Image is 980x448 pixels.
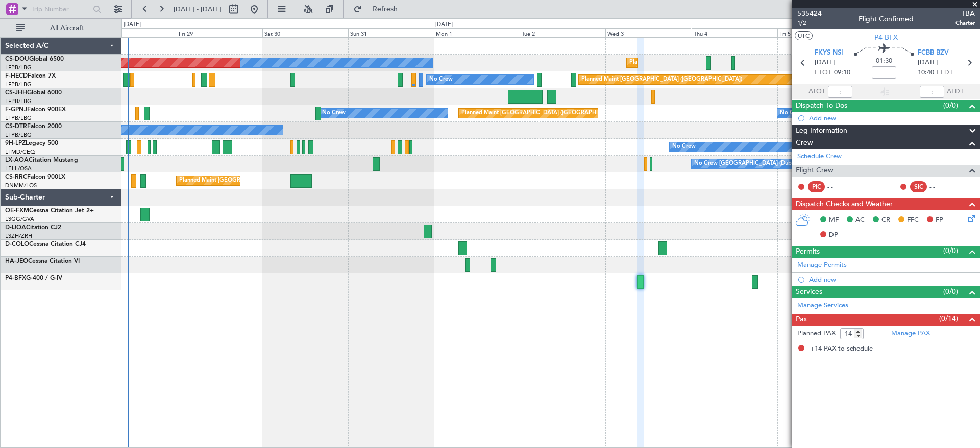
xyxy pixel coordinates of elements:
div: No Crew [322,106,346,121]
span: ALDT [947,87,964,97]
span: All Aircraft [27,24,108,32]
div: Wed 3 [605,28,691,37]
div: [DATE] [435,20,453,29]
span: (0/0) [943,100,958,111]
span: P4-BFX [5,275,26,281]
span: Charter [955,19,975,28]
a: D-IJOACitation CJ2 [5,225,61,231]
span: 9H-LPZ [5,140,26,146]
button: UTC [795,31,813,40]
a: Manage Permits [797,260,847,270]
a: Manage PAX [891,329,930,339]
div: - - [929,182,952,191]
a: HA-JEOCessna Citation VI [5,258,80,264]
span: Dispatch To-Dos [796,100,847,112]
div: Planned Maint [GEOGRAPHIC_DATA] ([GEOGRAPHIC_DATA]) [461,106,622,121]
span: F-GPNJ [5,107,27,113]
span: CS-JHH [5,90,27,96]
span: Leg Information [796,125,847,137]
span: 1/2 [797,19,822,28]
a: LFPB/LBG [5,114,32,122]
input: --:-- [828,86,852,98]
span: +14 PAX to schedule [810,344,873,354]
span: Crew [796,137,813,149]
a: CS-RRCFalcon 900LX [5,174,65,180]
span: [DATE] - [DATE] [174,5,222,14]
div: Mon 1 [434,28,520,37]
span: [DATE] [918,58,939,68]
span: CS-DOU [5,56,29,62]
span: D-COLO [5,241,29,247]
div: PIC [808,181,825,192]
div: Thu 4 [692,28,777,37]
a: P4-BFXG-400 / G-IV [5,275,62,281]
span: Dispatch Checks and Weather [796,198,893,210]
span: CS-RRC [5,174,27,180]
span: (0/14) [939,313,958,324]
div: Flight Confirmed [859,14,914,24]
span: 535424 [797,8,822,19]
div: SIC [910,181,927,192]
a: CS-DOUGlobal 6500 [5,56,64,62]
div: No Crew [780,106,803,121]
span: Permits [796,246,820,258]
a: LSZH/ZRH [5,232,32,240]
span: TBA [955,8,975,19]
span: LX-AOA [5,157,29,163]
div: Planned Maint [GEOGRAPHIC_DATA] ([GEOGRAPHIC_DATA]) [179,173,340,188]
a: LFPB/LBG [5,131,32,139]
a: LFPB/LBG [5,97,32,105]
a: D-COLOCessna Citation CJ4 [5,241,86,247]
span: F-HECD [5,73,28,79]
span: [DATE] [815,58,836,68]
div: Thu 28 [90,28,176,37]
a: 9H-LPZLegacy 500 [5,140,58,146]
div: No Crew [429,72,453,87]
div: No Crew [GEOGRAPHIC_DATA] (Dublin Intl) [694,156,809,171]
span: (0/0) [943,245,958,256]
span: FKYS NSI [815,48,843,58]
span: Flight Crew [796,165,834,177]
span: (0/0) [943,286,958,297]
div: Add new [809,275,975,284]
div: Planned Maint [GEOGRAPHIC_DATA] ([GEOGRAPHIC_DATA]) [581,72,742,87]
a: Manage Services [797,301,848,311]
span: D-IJOA [5,225,26,231]
div: [DATE] [124,20,141,29]
div: Tue 2 [520,28,605,37]
div: Sat 30 [262,28,348,37]
span: Refresh [364,6,407,13]
span: CR [881,215,890,226]
div: Fri 29 [177,28,262,37]
a: LFPB/LBG [5,64,32,71]
span: 01:30 [876,56,892,66]
span: MF [829,215,839,226]
a: F-GPNJFalcon 900EX [5,107,66,113]
span: ATOT [808,87,825,97]
a: Schedule Crew [797,152,842,162]
span: HA-JEO [5,258,28,264]
a: LSGG/GVA [5,215,34,223]
a: LX-AOACitation Mustang [5,157,78,163]
span: 09:10 [834,68,850,78]
div: - - [827,182,850,191]
span: 10:40 [918,68,934,78]
span: DP [829,230,838,240]
a: CS-JHHGlobal 6000 [5,90,62,96]
a: OE-FXMCessna Citation Jet 2+ [5,208,94,214]
span: FP [936,215,943,226]
span: Pax [796,314,807,326]
input: Trip Number [31,2,90,17]
div: Fri 5 [777,28,863,37]
div: No Crew [672,139,696,155]
span: OE-FXM [5,208,29,214]
a: CS-DTRFalcon 2000 [5,123,62,130]
div: Sun 31 [348,28,434,37]
a: F-HECDFalcon 7X [5,73,56,79]
span: Services [796,286,822,298]
button: All Aircraft [11,20,111,36]
span: P4-BFX [874,32,898,43]
span: ELDT [937,68,953,78]
span: FCBB BZV [918,48,949,58]
a: DNMM/LOS [5,182,37,189]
